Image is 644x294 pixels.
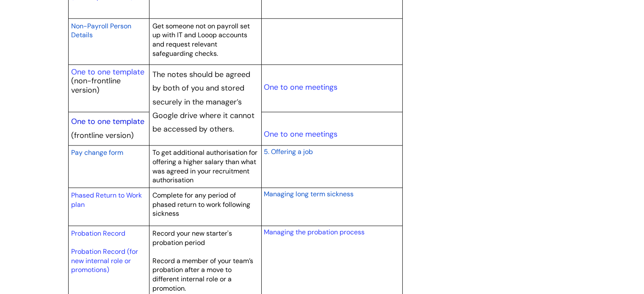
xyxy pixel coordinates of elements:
a: One to one meetings [263,129,337,139]
a: Managing the probation process [263,228,364,236]
span: Pay change form [71,148,123,157]
td: The notes should be agreed by both of you and stored securely in the manager’s Google drive where... [149,65,262,146]
span: 5. Offering a job [263,147,312,156]
span: Record your new starter's probation period [152,229,232,247]
td: (frontline version) [68,112,149,145]
a: Probation Record (for new internal role or promotions) [71,247,138,274]
a: Phased Return to Work plan [71,191,142,209]
a: One to one template [71,67,144,77]
a: One to one template [71,116,144,126]
span: Complete for any period of phased return to work following sickness [152,191,250,218]
a: Pay change form [71,147,123,157]
span: To get additional authorisation for offering a higher salary than what was agreed in your recruit... [152,148,257,184]
a: Managing long term sickness [263,189,353,199]
a: 5. Offering a job [263,146,312,157]
span: Managing long term sickness [263,190,353,198]
span: Non-Payroll Person Details [71,22,131,40]
span: Get someone not on payroll set up with IT and Looop accounts and request relevant safeguarding ch... [152,22,250,58]
a: One to one meetings [263,82,337,92]
p: (non-frontline version) [71,77,146,95]
a: Non-Payroll Person Details [71,21,131,40]
span: Record a member of your team’s probation after a move to different internal role or a promotion. [152,256,253,293]
a: Probation Record [71,229,125,238]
